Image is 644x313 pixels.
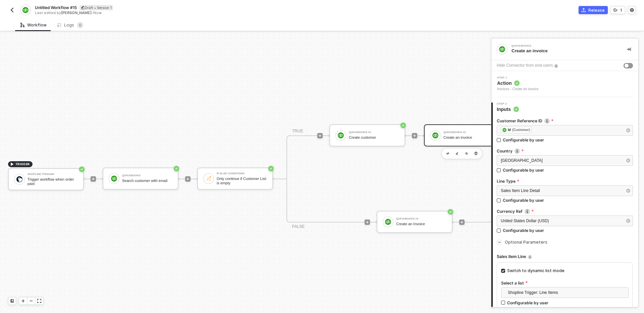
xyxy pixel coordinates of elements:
[37,299,41,303] span: icon-expand
[460,220,464,224] span: icon-play
[61,10,92,15] span: [PERSON_NAME]
[507,268,565,274] div: Switch to dynamic list mode
[497,239,633,246] div: Optional Parameters
[503,197,544,203] div: Configurable by user
[627,47,631,51] span: icon-collapse-right
[501,218,549,223] span: United States Dollar (USD)
[491,76,638,92] div: Step 1Action Invoices - Create an invoice
[21,299,25,303] span: icon-play
[463,149,471,158] button: copy-block
[122,179,172,183] div: Search customer with email
[443,131,494,134] div: QuickBooks #3
[206,176,212,182] img: icon
[501,188,540,193] span: Sales Item Line Detail
[77,22,84,28] sup: 0
[20,22,47,28] div: Workflow
[15,162,30,167] span: TRIGGER
[400,123,406,128] span: icon-success-page
[443,135,494,140] div: Create an invoice
[465,152,468,155] img: copy-block
[499,46,505,52] img: integration-icon
[338,132,344,138] img: icon
[28,177,78,186] div: Trigger workflow when order paid
[503,167,544,173] div: Configurable by user
[28,173,78,176] div: Shopline Trigger
[512,45,612,47] div: QuickBooks
[528,255,532,259] img: icon-info
[512,48,616,54] div: Create an invoice
[497,103,519,105] span: Step 2
[9,7,15,13] img: back
[613,8,618,12] span: icon-versioning
[497,80,538,86] span: Action
[508,127,511,133] div: Id
[497,76,538,79] span: Step 1
[217,172,267,175] div: If-Else Conditions
[512,127,530,133] div: (Customer)
[497,178,633,184] label: Line Type
[497,148,633,154] label: Country
[515,148,520,154] img: icon-info
[268,166,274,171] span: icon-success-page
[497,208,633,214] label: Currency Ref
[497,253,526,261] span: Sales Item Line
[81,6,85,9] span: icon-edit
[10,162,14,166] span: icon-play
[497,240,501,244] span: icon-arrow-right-small
[396,217,446,220] div: QuickBooks #4
[582,8,586,12] span: icon-commerce
[432,132,438,138] img: icon
[630,8,634,12] span: icon-settings
[497,106,519,113] span: Inputs
[16,176,22,182] img: icon
[8,6,16,14] button: back
[456,152,459,155] img: edit-cred
[186,177,190,181] span: icon-play
[385,219,391,225] img: icon
[497,86,538,92] div: Invoices - Create an invoice
[29,299,33,303] span: icon-minus
[174,166,179,171] span: icon-success-page
[446,152,449,155] img: edit-cred
[396,222,446,226] div: Create an Invoice
[349,131,399,134] div: QuickBooks #2
[508,288,625,298] span: Shopline Trigger: Line Items
[544,118,550,124] img: icon-info
[610,6,625,14] button: 1
[497,62,553,69] div: Hide Connector from end-users
[502,128,506,132] img: fieldIcon
[91,177,95,181] span: icon-play
[79,167,85,172] span: icon-success-page
[497,118,633,124] label: Customer Reference ID
[503,228,544,233] div: Configurable by user
[57,22,84,28] div: Logs
[35,5,77,10] span: Untitled Workflow #15
[292,224,305,230] div: FALSE
[318,134,322,138] span: icon-play
[501,280,629,286] label: Select a list
[365,220,369,224] span: icon-play
[35,10,321,15] div: Last edited by - Now
[505,240,547,245] span: Optional Parameters
[122,174,172,177] div: QuickBooks
[507,300,548,306] div: Configurable by user
[448,209,453,214] span: icon-success-page
[588,7,605,13] div: Release
[503,137,544,143] div: Configurable by user
[554,64,558,68] img: icon-info
[501,158,543,163] span: [GEOGRAPHIC_DATA]
[349,135,399,140] div: Create customer
[22,7,28,13] img: integration-icon
[525,209,530,214] img: icon-info
[292,128,303,134] div: TRUE
[111,176,117,182] img: icon
[79,5,113,10] div: Draft • Version 1
[579,6,608,14] button: Release
[413,134,417,138] span: icon-play
[217,177,267,185] div: Only continue if Customer List: is empty
[620,7,622,13] div: 1
[444,149,452,158] button: edit-cred
[453,149,461,158] button: edit-cred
